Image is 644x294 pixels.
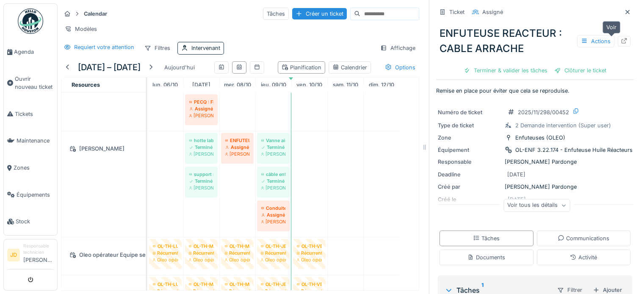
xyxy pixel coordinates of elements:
[4,208,57,235] a: Stock
[261,205,285,212] div: Conduite réacteur vers enfuteuse : isolation
[503,199,570,212] div: Voir tous les détails
[18,8,43,34] img: Badge_color-CXgf-gQk.svg
[331,79,360,91] a: 11 octobre 2025
[191,44,220,52] div: Intervenant
[507,170,525,179] div: [DATE]
[438,158,632,166] div: [PERSON_NAME] Pardonge
[376,42,419,54] div: Affichage
[4,181,57,209] a: Équipements
[189,144,213,151] div: Terminé
[225,256,250,263] div: Oleo opérateur Equipe semaine après-midi
[189,137,213,144] div: hotte labo
[367,79,396,91] a: 12 octobre 2025
[80,10,111,18] strong: Calendar
[381,61,419,74] div: Options
[261,151,285,157] div: [PERSON_NAME]
[225,137,249,144] div: ENFUTEUSE REACTEUR : CABLE ARRACHE
[292,8,347,19] div: Créer un ticket
[225,151,249,157] div: [PERSON_NAME]
[4,66,57,101] a: Ouvrir nouveau ticket
[153,243,178,250] div: OL-TH-LUA
[297,243,322,250] div: OL-TH-VEA
[449,8,464,16] div: Ticket
[225,144,249,151] div: Assigné
[261,243,286,250] div: OL-TH-JEA
[438,170,501,179] div: Deadline
[263,8,289,20] div: Tâches
[225,250,250,256] div: Récurrent
[438,183,501,191] div: Créé par
[189,171,213,178] div: support meuleuse
[23,243,54,267] li: [PERSON_NAME]
[150,79,180,91] a: 6 octobre 2025
[482,8,503,16] div: Assigné
[15,75,54,91] span: Ouvrir nouveau ticket
[460,65,551,76] div: Terminer & valider les tâches
[14,48,54,56] span: Agenda
[261,137,285,144] div: Vanne aiguillage alimentation réacteurs
[518,108,569,116] div: 2025/11/298/00452
[189,243,214,250] div: OL-TH-MAA
[259,79,288,91] a: 9 octobre 2025
[438,134,501,142] div: Zone
[153,281,178,288] div: OL-TH-LUM
[261,144,285,151] div: Terminé
[161,62,198,73] div: Aujourd'hui
[473,234,500,242] div: Tâches
[297,250,322,256] div: Récurrent
[438,121,501,129] div: Type de ticket
[515,134,565,142] div: Enfuteuses (OLEO)
[7,243,54,269] a: JD Responsable technicien[PERSON_NAME]
[297,256,322,263] div: Oleo opérateur Equipe semaine après-midi
[436,87,634,95] p: Remise en place pour éviter que cela se reproduise.
[189,250,214,256] div: Récurrent
[189,184,213,191] div: [PERSON_NAME]
[189,99,213,105] div: PECQ : Finaliser câblage fin de course vérin sortie silos
[297,281,322,288] div: OL-TH-VEM
[282,63,321,71] div: Planification
[72,82,100,88] span: Resources
[74,43,134,51] div: Requiert votre attention
[603,21,620,33] div: Voir
[4,127,57,154] a: Maintenance
[61,23,101,35] div: Modèles
[7,249,20,261] li: JD
[261,218,285,225] div: [PERSON_NAME]
[261,256,286,263] div: Oleo opérateur Equipe semaine après-midi
[189,151,213,157] div: [PERSON_NAME]
[189,105,213,112] div: Assigné
[438,158,501,166] div: Responsable
[438,183,632,191] div: [PERSON_NAME] Pardonge
[294,79,324,91] a: 10 octobre 2025
[467,253,505,261] div: Documents
[438,108,501,116] div: Numéro de ticket
[4,154,57,181] a: Zones
[570,253,597,261] div: Activité
[78,62,141,72] h5: [DATE] – [DATE]
[515,121,611,129] div: 2 Demande intervention (Super user)
[551,65,610,76] div: Clôturer le ticket
[261,281,286,288] div: OL-TH-JEM
[189,112,213,119] div: [PERSON_NAME]
[261,250,286,256] div: Récurrent
[17,137,54,145] span: Maintenance
[332,63,367,71] div: Calendrier
[141,42,174,54] div: Filtres
[261,212,285,218] div: Assigné
[4,38,57,66] a: Agenda
[15,110,54,118] span: Tickets
[189,178,213,184] div: Terminé
[66,250,141,260] div: Oleo opérateur Equipe semaine après-midi
[222,79,253,91] a: 8 octobre 2025
[438,146,501,154] div: Équipement
[4,101,57,128] a: Tickets
[558,234,609,242] div: Communications
[577,35,614,47] div: Actions
[261,171,285,178] div: câble enfuteuse seamco
[153,256,178,263] div: Oleo opérateur Equipe semaine après-midi
[225,243,250,250] div: OL-TH-MEA
[261,184,285,191] div: [PERSON_NAME]
[261,178,285,184] div: Terminé
[153,250,178,256] div: Récurrent
[17,191,54,199] span: Équipements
